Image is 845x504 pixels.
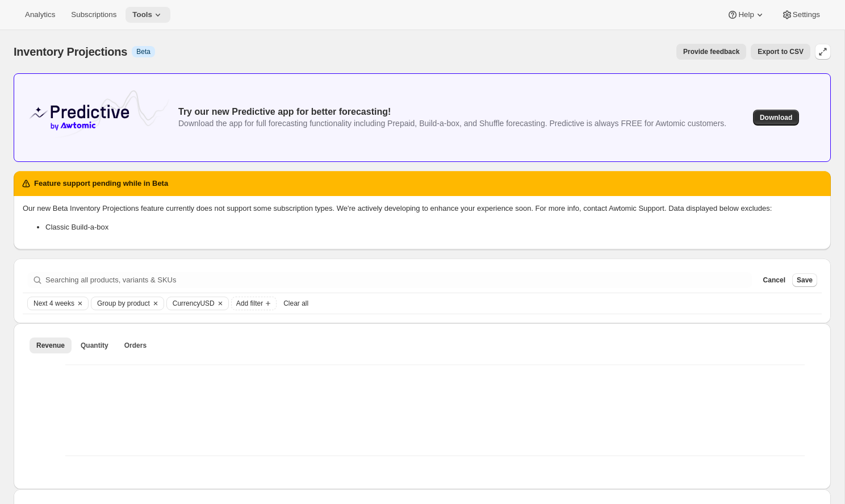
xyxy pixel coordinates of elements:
span: Analytics [25,10,55,19]
span: Provide feedback [683,47,739,56]
span: Save [797,276,813,285]
button: Clear [150,297,161,310]
button: Export to CSV [751,44,810,60]
span: Settings [793,10,820,19]
h2: Feature support pending while in Beta [34,178,168,189]
button: Help [720,7,772,23]
button: Revenue [30,338,72,353]
span: Revenue [36,341,65,350]
div: Download the app for full forecasting functionality including Prepaid, Build-a-box, and Shuffle f... [178,118,726,129]
span: Clear all [283,299,308,308]
div: Our new Beta Inventory Projections feature currently does not support some subscription types. We... [23,203,822,233]
button: Clear all [279,297,313,310]
span: Quantity [81,341,108,350]
button: Subscriptions [64,7,123,23]
button: Cancel [759,273,790,287]
span: Download [760,113,792,122]
button: Clear [74,297,86,310]
button: Currency ,USD [167,297,215,310]
span: Tools [132,10,152,19]
button: Next 4 weeks [28,297,74,310]
button: Provide feedback [676,44,746,60]
li: Classic Build-a-box [45,222,822,233]
button: Save [792,273,817,287]
span: Help [738,10,754,19]
span: Subscriptions [71,10,116,19]
span: Beta [136,47,150,56]
span: Next 4 weeks [34,299,74,308]
span: Try our new Predictive app for better forecasting! [178,107,391,116]
button: Group by product [91,297,150,310]
span: Orders [124,341,147,350]
button: Download [753,110,799,126]
span: Currency USD [173,299,215,308]
input: Searching all products, variants & SKUs [45,272,752,288]
button: Clear [215,297,226,310]
div: Revenue [23,357,822,480]
button: Settings [775,7,827,23]
button: Tools [126,7,170,23]
span: Inventory Projections [14,45,127,58]
span: Add filter [236,299,263,308]
span: Export to CSV [758,47,804,56]
span: Cancel [763,276,785,285]
button: Analytics [18,7,62,23]
span: Group by product [97,299,150,308]
button: Add filter [231,297,277,310]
